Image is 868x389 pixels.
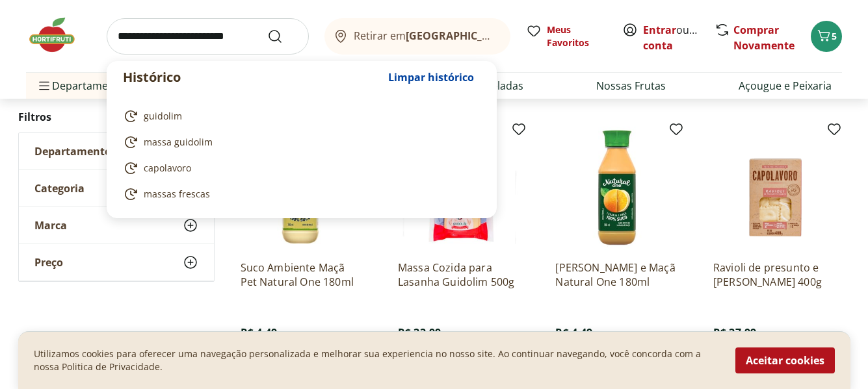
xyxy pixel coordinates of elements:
button: Categoria [19,170,214,207]
span: massas frescas [144,188,210,201]
a: capolavoro [123,160,475,176]
input: search [107,18,309,55]
span: 5 [832,30,837,42]
span: capolavoro [144,162,191,175]
button: Aceitar cookies [735,347,835,373]
button: Carrinho [811,21,842,52]
span: R$ 4,49 [555,325,592,340]
img: Suco Laranja e Maçã Natural One 180ml [555,127,679,250]
img: Hortifruti [26,16,91,55]
p: Histórico [123,68,382,86]
button: Departamento [19,133,214,169]
button: Submit Search [267,29,298,44]
a: Massa Cozida para Lasanha Guidolim 500g [398,260,521,289]
a: guidolim [123,108,475,124]
h2: Filtros [18,104,215,130]
span: Retirar em [354,30,497,42]
span: Meus Favoritos [547,23,607,49]
span: R$ 4,49 [241,325,278,340]
span: guidolim [144,110,182,123]
button: Preço [19,244,214,281]
a: Comprar Novamente [733,23,795,53]
span: R$ 22,99 [398,325,441,340]
img: Ravioli de presunto e queijo Capolavoro 400g [713,127,837,250]
a: massa guidolim [123,134,475,150]
span: Categoria [34,182,85,195]
button: Limpar histórico [382,62,480,93]
span: R$ 27,99 [713,325,756,340]
a: [PERSON_NAME] e Maçã Natural One 180ml [555,260,679,289]
button: Marca [19,207,214,244]
button: Menu [36,70,52,101]
a: Açougue e Peixaria [739,78,832,94]
a: Suco Ambiente Maçã Pet Natural One 180ml [241,260,364,289]
p: Utilizamos cookies para oferecer uma navegação personalizada e melhorar sua experiencia no nosso ... [34,347,720,373]
a: massas frescas [123,186,475,202]
span: Marca [34,219,67,232]
a: Nossas Frutas [596,78,666,94]
span: Preço [34,256,63,269]
span: Limpar histórico [388,72,474,82]
span: massa guidolim [144,136,213,149]
a: Meus Favoritos [526,23,607,49]
a: Ravioli de presunto e [PERSON_NAME] 400g [713,260,837,289]
a: Entrar [643,23,676,37]
a: Criar conta [643,23,715,53]
span: Departamentos [36,70,130,101]
button: Retirar em[GEOGRAPHIC_DATA]/[GEOGRAPHIC_DATA] [324,18,510,55]
span: Departamento [34,145,111,158]
span: ou [643,22,701,53]
b: [GEOGRAPHIC_DATA]/[GEOGRAPHIC_DATA] [406,29,625,43]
